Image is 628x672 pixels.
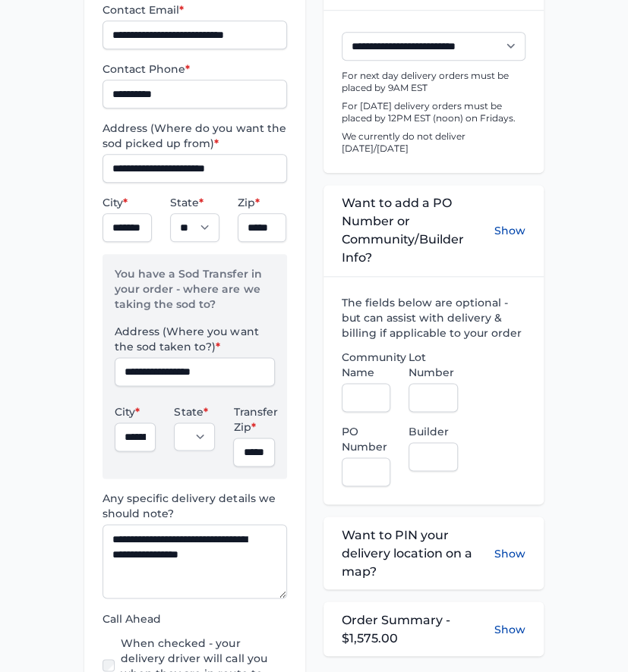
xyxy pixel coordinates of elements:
[342,295,525,341] label: The fields below are optional - but can assist with delivery & billing if applicable to your order
[103,121,286,151] label: Address (Where do you want the sod picked up from)
[103,195,152,210] label: City
[174,404,215,419] label: State
[103,491,286,521] label: Any specific delivery details we should note?
[409,350,458,380] label: Lot Number
[115,324,274,354] label: Address (Where you want the sod taken to?)
[103,2,286,17] label: Contact Email
[342,70,525,94] p: For next day delivery orders must be placed by 9AM EST
[494,526,525,580] button: Show
[233,404,274,435] label: Transfer Zip
[170,195,219,210] label: State
[342,194,494,267] span: Want to add a PO Number or Community/Builder Info?
[342,130,525,155] p: We currently do not deliver [DATE]/[DATE]
[342,424,391,454] label: PO Number
[494,621,525,636] button: Show
[342,350,391,380] label: Community Name
[342,526,494,580] span: Want to PIN your delivery location on a map?
[103,611,286,626] label: Call Ahead
[115,266,274,324] p: You have a Sod Transfer in your order - where are we taking the sod to?
[409,424,458,439] label: Builder
[342,611,494,647] span: Order Summary - $1,575.00
[494,194,525,267] button: Show
[103,61,286,77] label: Contact Phone
[342,100,525,124] p: For [DATE] delivery orders must be placed by 12PM EST (noon) on Fridays.
[115,404,156,419] label: City
[238,195,287,210] label: Zip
